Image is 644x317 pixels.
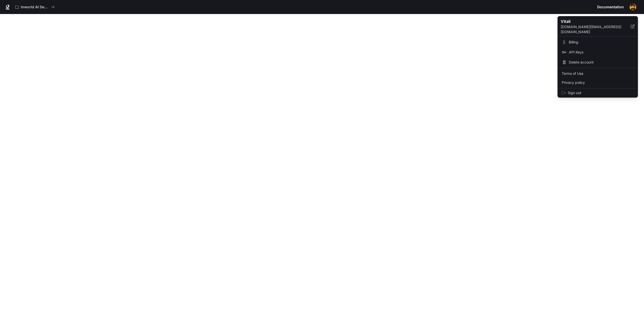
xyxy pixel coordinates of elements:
a: Privacy policy [559,78,637,87]
a: API Keys [559,48,637,57]
div: Delete account [559,58,637,67]
span: Sign out [568,90,634,95]
p: [DOMAIN_NAME][EMAIL_ADDRESS][DOMAIN_NAME] [561,24,631,34]
p: Vitali [561,18,623,24]
a: Terms of Use [559,69,637,78]
span: Privacy policy [562,80,634,85]
span: Terms of Use [562,71,634,76]
span: Delete account [569,60,634,65]
div: Vitali[DOMAIN_NAME][EMAIL_ADDRESS][DOMAIN_NAME] [558,16,638,37]
span: API Keys [569,50,634,55]
div: Sign out [558,88,638,97]
span: Billing [569,40,634,45]
a: Billing [559,38,637,47]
